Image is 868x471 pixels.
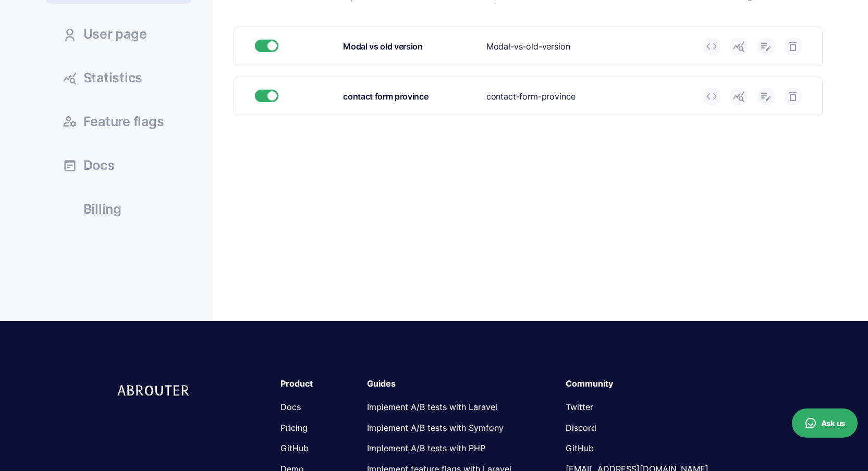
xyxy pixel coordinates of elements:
[367,423,504,433] a: Implement A/B tests with Symfony
[792,408,858,438] button: Ask us
[486,40,695,53] div: Modal-vs-old-version
[83,159,115,172] span: Docs
[367,377,555,390] div: Guides
[46,19,192,47] a: User page
[280,402,301,412] a: Docs
[280,377,357,390] div: Product
[46,151,192,179] a: Docs
[83,203,121,216] span: Billing
[46,194,192,222] a: Billing
[367,402,497,412] a: Implement A/B tests with Laravel
[566,423,596,433] a: Discord
[367,443,485,453] a: Implement A/B tests with PHP
[280,443,309,453] a: GitHub
[83,71,143,84] span: Statistics
[566,377,752,390] div: Community
[280,423,308,433] a: Pricing
[343,90,479,103] div: contact form province
[566,402,593,412] a: Twitter
[486,90,695,103] div: contact-form-province
[343,40,479,53] div: Modal vs old version
[46,107,192,135] a: Feature flags
[83,28,147,41] span: User page
[116,377,193,401] img: logo
[83,115,164,128] span: Feature flags
[46,63,192,91] a: Statistics
[566,443,594,453] a: GitHub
